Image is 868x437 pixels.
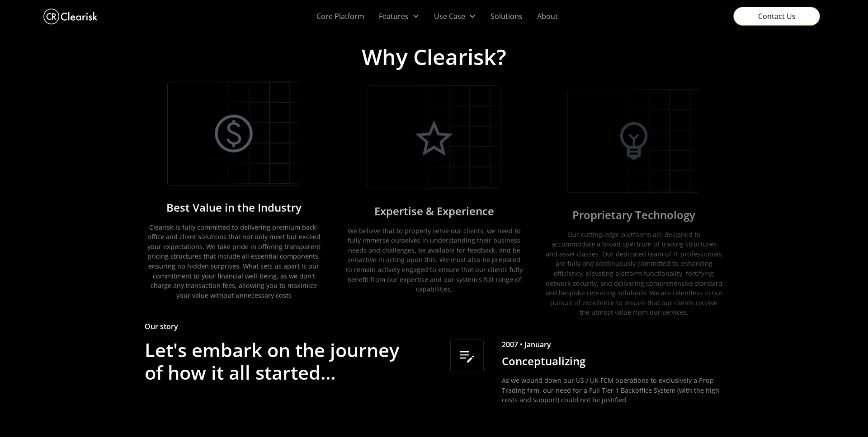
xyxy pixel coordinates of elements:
p: Clearisk is fully committed to delivering premium back-office and client solutions that not only ... [145,222,323,300]
img: Icon [458,347,476,365]
img: Icon [411,114,457,159]
h3: Expertise & Experience [374,203,494,218]
h3: Let's embark on the journey of how it all started... [145,339,416,384]
h2: Conceptualizing [502,353,585,369]
div: 2007 • January [502,339,551,350]
h3: Proprietary Technology [573,207,696,223]
a: Contact Us [733,7,820,26]
h2: Why Clearisk? [362,44,506,81]
img: Icon [612,118,657,163]
a: home [43,6,98,27]
div: Features [379,11,409,22]
img: Icon [211,111,256,156]
p: As we wound down our US / UK FCM operations to exclusively a Prop Trading firm, our need for a Fu... [502,376,723,405]
p: We believe that to properly serve our clients, we need to fully immerse ourselves in understandin... [345,226,524,294]
h3: Best Value in the Industry [166,200,302,215]
p: Our cutting-edge platforms are designed to accommodate a broad spectrum of trading structures and... [545,229,723,317]
div: Use Case [434,11,465,22]
div: Our story [145,321,178,332]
